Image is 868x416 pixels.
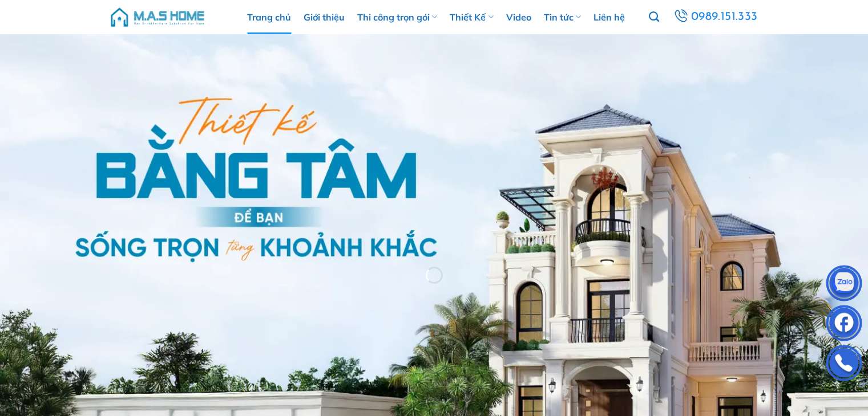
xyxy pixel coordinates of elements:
a: Tìm kiếm [649,5,659,29]
a: 0989.151.333 [672,7,759,27]
img: Facebook [827,308,861,342]
img: Phone [827,348,861,382]
span: 0989.151.333 [691,7,758,27]
img: Zalo [827,268,861,302]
